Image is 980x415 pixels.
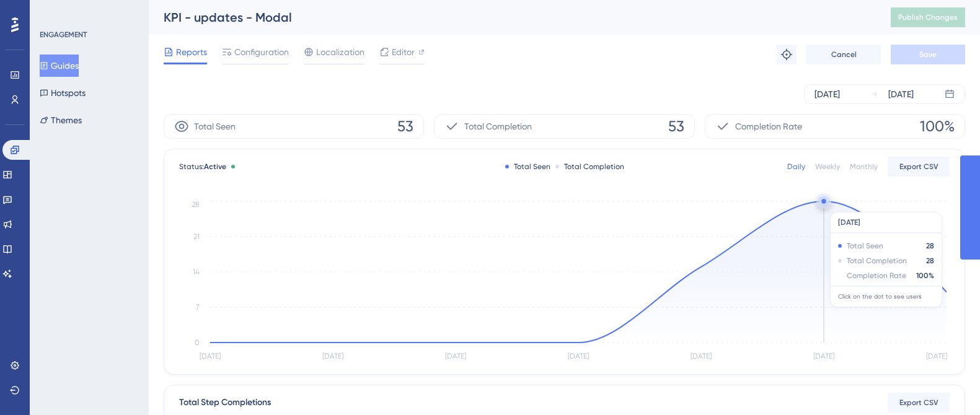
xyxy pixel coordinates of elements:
[179,162,226,172] span: Status:
[200,352,221,360] tspan: [DATE]
[193,268,200,276] tspan: 14
[850,162,878,172] div: Monthly
[899,162,938,172] span: Export CSV
[814,87,840,102] div: [DATE]
[815,162,840,172] div: Weekly
[899,398,938,408] span: Export CSV
[40,82,86,104] button: Hotspots
[888,157,950,177] button: Export CSV
[813,352,834,360] tspan: [DATE]
[322,352,343,360] tspan: [DATE]
[691,352,712,360] tspan: [DATE]
[179,395,271,410] div: Total Step Completions
[196,303,200,312] tspan: 7
[193,232,200,241] tspan: 21
[195,338,200,347] tspan: 0
[555,162,624,172] div: Total Completion
[888,87,914,102] div: [DATE]
[568,352,589,360] tspan: [DATE]
[464,119,532,134] span: Total Completion
[445,352,466,360] tspan: [DATE]
[920,116,955,136] span: 100%
[787,162,805,172] div: Daily
[831,50,857,59] span: Cancel
[40,30,87,40] div: ENGAGEMENT
[926,352,947,360] tspan: [DATE]
[735,119,802,134] span: Completion Rate
[891,7,965,27] button: Publish Changes
[40,109,82,131] button: Themes
[397,116,413,136] span: 53
[505,162,550,172] div: Total Seen
[194,119,236,134] span: Total Seen
[888,393,950,413] button: Export CSV
[806,45,881,64] button: Cancel
[919,50,937,59] span: Save
[176,45,207,59] span: Reports
[204,162,226,171] span: Active
[316,45,364,59] span: Localization
[392,45,415,59] span: Editor
[891,45,965,64] button: Save
[668,116,684,136] span: 53
[234,45,289,59] span: Configuration
[164,9,860,26] div: KPI - updates - Modal
[898,12,958,22] span: Publish Changes
[40,55,79,77] button: Guides
[192,200,200,209] tspan: 28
